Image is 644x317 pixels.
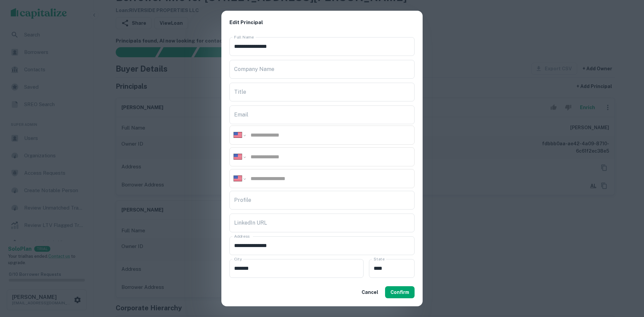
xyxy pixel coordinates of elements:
iframe: Chat Widget [610,263,644,296]
label: Address [234,233,250,239]
button: Confirm [385,286,415,298]
button: Cancel [359,286,381,298]
label: State [374,256,384,262]
h2: Edit Principal [221,11,423,34]
label: City [234,256,242,262]
label: Full Name [234,34,254,40]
